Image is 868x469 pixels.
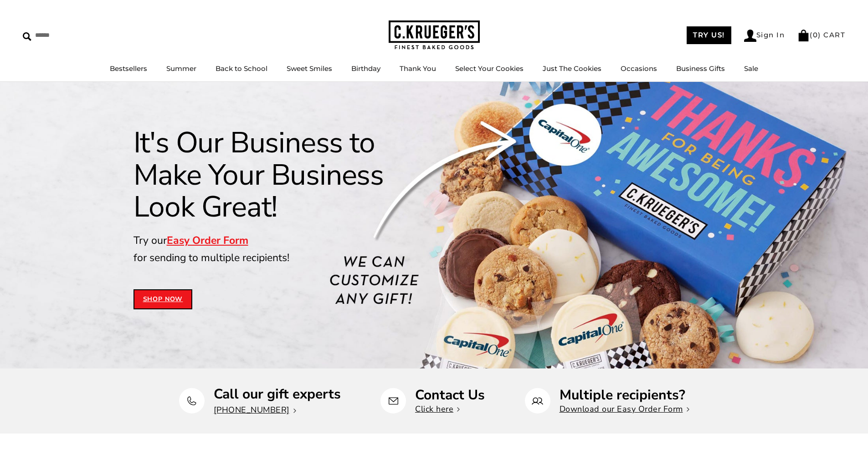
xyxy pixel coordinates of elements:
[532,395,543,407] img: Multiple recipients?
[166,64,196,73] a: Summer
[389,20,480,50] img: C.KRUEGER'S
[560,403,689,414] a: Download our Easy Order Form
[351,64,380,73] a: Birthday
[287,64,332,73] a: Sweet Smiles
[134,232,423,267] p: Try our for sending to multiple recipients!
[216,64,267,73] a: Back to School
[415,403,460,414] a: Click here
[23,28,131,42] input: Search
[744,30,785,42] a: Sign In
[23,32,31,41] img: Search
[813,30,818,39] span: 0
[687,26,731,44] a: TRY US!
[676,64,725,73] a: Business Gifts
[543,64,601,73] a: Just The Cookies
[214,387,341,401] p: Call our gift experts
[797,30,845,39] a: (0) CART
[214,404,296,415] a: [PHONE_NUMBER]
[110,64,147,73] a: Bestsellers
[744,64,758,73] a: Sale
[134,289,193,309] a: Shop Now
[560,388,689,402] p: Multiple recipients?
[134,127,423,223] h1: It's Our Business to Make Your Business Look Great!
[388,395,399,407] img: Contact Us
[797,30,810,41] img: Bag
[415,388,485,402] p: Contact Us
[621,64,657,73] a: Occasions
[455,64,524,73] a: Select Your Cookies
[744,30,756,42] img: Account
[400,64,436,73] a: Thank You
[167,233,248,247] a: Easy Order Form
[186,395,197,407] img: Call our gift experts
